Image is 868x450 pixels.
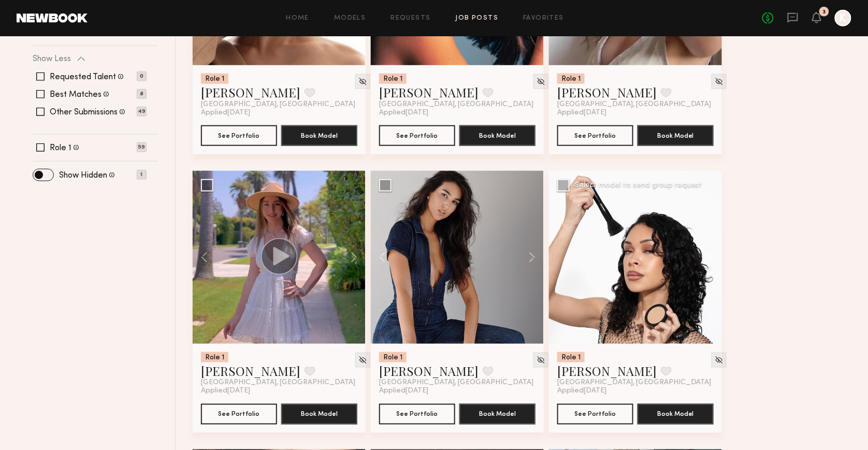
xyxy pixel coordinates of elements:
a: Book Model [459,130,536,139]
label: Role 1 [50,144,71,152]
div: Role 1 [379,352,407,362]
p: 0 [137,71,147,81]
div: Applied [DATE] [201,109,357,117]
a: Book Model [638,130,714,139]
button: See Portfolio [557,125,633,146]
a: Home [286,15,310,22]
a: Book Model [459,409,536,418]
div: 3 [823,9,826,15]
p: 8 [137,89,147,99]
label: Best Matches [50,91,102,99]
a: K [835,10,851,26]
a: Favorites [523,15,564,22]
div: Applied [DATE] [201,387,357,396]
div: Applied [DATE] [379,109,536,117]
img: Unhide Model [537,77,545,86]
a: [PERSON_NAME] [379,362,479,379]
div: Role 1 [379,74,407,84]
button: Book Model [638,404,714,425]
button: Book Model [459,125,536,146]
img: Unhide Model [358,356,367,365]
img: Unhide Model [715,77,724,86]
span: [GEOGRAPHIC_DATA], [GEOGRAPHIC_DATA] [379,100,533,109]
div: Applied [DATE] [557,109,714,117]
a: Book Model [281,409,357,418]
img: Unhide Model [358,77,367,86]
div: Role 1 [201,352,228,362]
a: [PERSON_NAME] [201,84,300,100]
a: [PERSON_NAME] [557,84,657,100]
div: Role 1 [557,352,585,362]
span: [GEOGRAPHIC_DATA], [GEOGRAPHIC_DATA] [379,379,533,387]
a: Book Model [638,409,714,418]
button: See Portfolio [201,125,277,146]
div: Applied [DATE] [379,387,536,396]
a: [PERSON_NAME] [201,362,300,379]
button: Book Model [459,404,536,425]
a: Models [334,15,366,22]
span: [GEOGRAPHIC_DATA], [GEOGRAPHIC_DATA] [201,379,355,387]
p: 49 [137,107,147,117]
a: [PERSON_NAME] [379,84,479,100]
a: Requests [391,15,431,22]
div: Applied [DATE] [557,387,714,396]
a: Book Model [281,130,357,139]
div: Role 1 [201,74,228,84]
img: Unhide Model [715,356,724,365]
p: 59 [137,142,147,152]
button: See Portfolio [201,404,277,425]
button: See Portfolio [557,404,633,425]
span: [GEOGRAPHIC_DATA], [GEOGRAPHIC_DATA] [201,100,355,109]
a: Job Posts [456,15,499,22]
div: Select model to send group request [575,182,702,189]
label: Other Submissions [50,108,118,117]
button: See Portfolio [379,404,455,425]
button: Book Model [638,125,714,146]
span: [GEOGRAPHIC_DATA], [GEOGRAPHIC_DATA] [557,379,712,387]
img: Unhide Model [537,356,545,365]
button: Book Model [281,404,357,425]
div: Role 1 [557,74,585,84]
label: Show Hidden [59,171,107,180]
button: See Portfolio [379,125,455,146]
label: Requested Talent [50,73,116,81]
p: 1 [137,170,147,180]
a: [PERSON_NAME] [557,362,657,379]
p: Show Less [33,55,71,63]
button: Book Model [281,125,357,146]
span: [GEOGRAPHIC_DATA], [GEOGRAPHIC_DATA] [557,100,712,109]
